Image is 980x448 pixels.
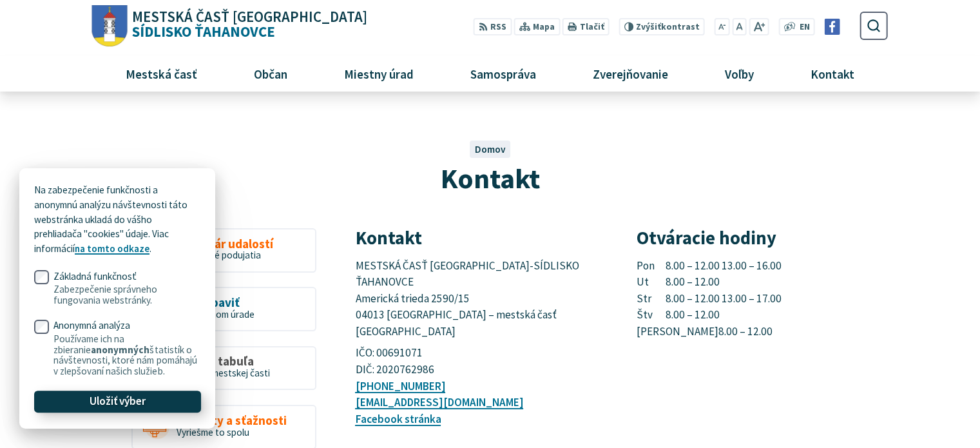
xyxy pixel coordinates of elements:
[355,258,581,339] span: MESTSKÁ ČASŤ [GEOGRAPHIC_DATA]-SÍDLISKO ŤAHANOVCE Americká trieda 2590/15 04013 [GEOGRAPHIC_DATA]...
[339,56,418,91] span: Miestny úrad
[637,274,666,291] span: Ut
[53,284,200,306] span: Zabezpečenie správneho fungovania webstránky.
[562,18,609,35] button: Tlačiť
[720,56,759,91] span: Voľby
[128,10,368,39] span: Sídlisko Ťahanovce
[636,21,661,32] span: Zvýšiť
[355,228,606,248] h3: Kontakt
[53,320,200,376] span: Anonymná analýza
[702,56,778,91] a: Voľby
[533,21,555,34] span: Mapa
[796,21,813,34] a: EN
[34,391,200,413] button: Uložiť výber
[90,395,146,409] span: Uložiť výber
[92,5,128,47] img: Prejsť na domovskú stránku
[514,18,560,35] a: Mapa
[447,56,560,91] a: Samospráva
[34,270,49,285] input: Základná funkčnosťZabezpečenie správneho fungovania webstránky.
[120,56,202,91] span: Mestská časť
[177,414,287,427] span: Podnety a sťažnosti
[92,5,367,47] a: Logo Sídlisko Ťahanovce, prejsť na domovskú stránku.
[474,18,512,35] a: RSS
[465,56,541,91] span: Samospráva
[53,334,200,377] span: Používame ich na zbieranie štatistík o návštevnosti, ktoré nám pomáhajú v zlepšovaní našich služieb.
[131,346,316,391] a: Úradná tabuľa Oznamy mestskej časti
[799,21,809,34] span: EN
[177,249,261,261] span: plánované podujatia
[824,19,840,35] img: Prejsť na Facebook stránku
[177,237,273,251] span: Kalendár udalostí
[588,56,673,91] span: Zverejňovanie
[132,10,367,24] span: Mestská časť [GEOGRAPHIC_DATA]
[636,22,700,32] span: kontrast
[102,56,220,91] a: Mestská časť
[355,379,445,393] a: [PHONE_NUMBER]
[355,412,441,426] a: Facebook stránka
[131,287,316,331] a: Ako vybaviť na miestnom úrade
[637,307,666,324] span: Štv
[177,367,270,379] span: Oznamy mestskej časti
[637,228,888,248] h3: Otváracie hodiny
[806,56,860,91] span: Kontakt
[177,426,249,438] span: Vyriešme to spolu
[355,395,523,409] a: [EMAIL_ADDRESS][DOMAIN_NAME]
[34,183,200,257] p: Na zabezpečenie funkčnosti a anonymnú analýzu návštevnosti táto webstránka ukladá do vášho prehli...
[637,324,718,340] span: [PERSON_NAME]
[637,258,888,340] p: 8.00 – 12.00 13.00 – 16.00 8.00 – 12.00 8.00 – 12.00 13.00 – 17.00 8.00 – 12.00 8.00 – 12.00
[34,320,49,335] input: Anonymná analýzaPoužívame ich na zbieranieanonymnýchštatistík o návštevnosti, ktoré nám pomáhajú ...
[440,161,539,196] span: Kontakt
[249,56,292,91] span: Občan
[619,18,704,35] button: Zvýšiťkontrast
[53,271,200,306] span: Základná funkčnosť
[490,21,506,34] span: RSS
[637,258,666,275] span: Pon
[320,56,437,91] a: Miestny úrad
[787,56,878,91] a: Kontakt
[474,143,505,155] a: Domov
[715,18,730,35] button: Zmenšiť veľkosť písma
[637,291,666,307] span: Str
[177,355,270,368] span: Úradná tabuľa
[749,18,769,35] button: Zväčšiť veľkosť písma
[355,345,606,378] p: IČO: 00691071 DIČ: 2020762986
[91,344,149,356] strong: anonymných
[570,56,692,91] a: Zverejňovanie
[131,228,316,273] a: Kalendár udalostí plánované podujatia
[75,242,149,255] a: na tomto odkaze
[732,18,746,35] button: Nastaviť pôvodnú veľkosť písma
[579,22,604,32] span: Tlačiť
[230,56,311,91] a: Občan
